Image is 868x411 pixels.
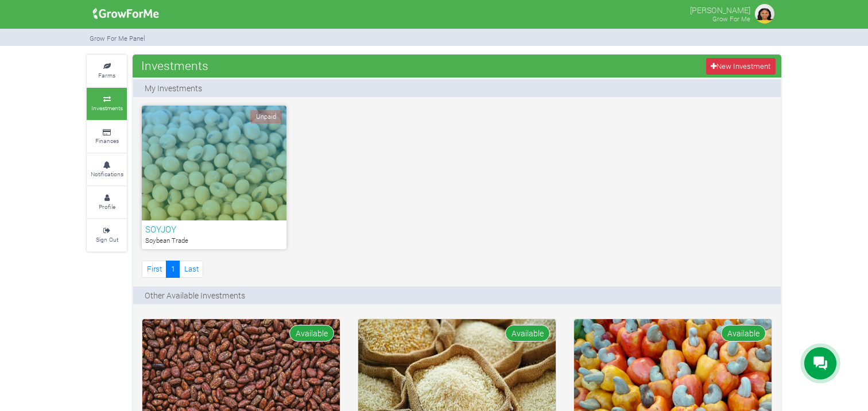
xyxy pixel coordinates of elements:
[98,71,115,79] small: Farms
[96,235,118,243] small: Sign Out
[87,88,127,119] a: Investments
[91,170,123,178] small: Notifications
[87,55,127,87] a: Farms
[179,261,203,277] a: Last
[145,224,283,234] h6: SOYJOY
[145,289,245,301] p: Other Available Investments
[89,2,163,25] img: growforme image
[712,14,750,23] small: Grow For Me
[142,261,166,277] a: First
[142,261,203,277] nav: Page Navigation
[250,110,282,124] span: Unpaid
[289,325,334,342] span: Available
[91,104,123,112] small: Investments
[90,34,145,42] small: Grow For Me Panel
[753,2,776,25] img: growforme image
[721,325,766,342] span: Available
[145,236,283,246] p: Soybean Trade
[95,137,119,145] small: Finances
[505,325,550,342] span: Available
[138,54,211,77] span: Investments
[87,154,127,185] a: Notifications
[87,219,127,251] a: Sign Out
[99,203,115,211] small: Profile
[87,121,127,153] a: Finances
[690,2,750,16] p: [PERSON_NAME]
[145,82,202,94] p: My Investments
[706,58,776,75] a: New Investment
[142,106,286,249] a: Unpaid SOYJOY Soybean Trade
[166,261,180,277] a: 1
[87,187,127,218] a: Profile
